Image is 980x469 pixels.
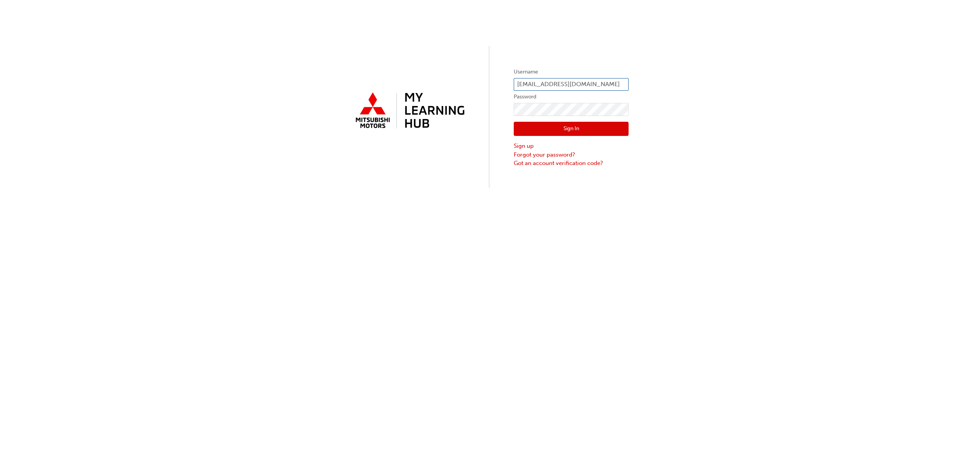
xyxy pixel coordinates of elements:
[351,89,466,133] img: mmal
[514,142,629,150] a: Sign up
[514,67,629,77] label: Username
[514,78,629,91] input: Username
[514,92,629,101] label: Password
[514,159,629,168] a: Got an account verification code?
[514,122,629,136] button: Sign In
[514,150,629,159] a: Forgot your password?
